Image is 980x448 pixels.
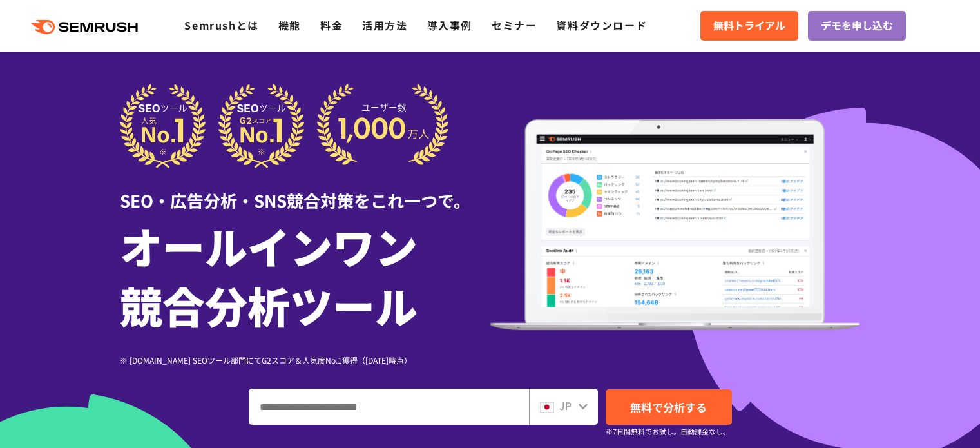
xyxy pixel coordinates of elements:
span: JP [559,398,572,413]
a: デモを申し込む [808,11,906,41]
a: 資料ダウンロード [556,17,647,33]
h1: オールインワン 競合分析ツール [120,216,490,335]
a: セミナー [492,17,537,33]
div: ※ [DOMAIN_NAME] SEOツール部門にてG2スコア＆人気度No.1獲得（[DATE]時点） [120,354,490,366]
a: 料金 [320,17,343,33]
span: 無料で分析する [630,399,707,415]
span: デモを申し込む [821,17,893,34]
div: SEO・広告分析・SNS競合対策をこれ一つで。 [120,168,490,213]
a: 機能 [278,17,301,33]
a: Semrushとは [184,17,258,33]
a: 無料トライアル [700,11,798,41]
a: 無料で分析する [606,389,732,425]
a: 活用方法 [362,17,407,33]
small: ※7日間無料でお試し。自動課金なし。 [606,425,730,438]
input: ドメイン、キーワードまたはURLを入力してください [249,389,528,424]
span: 無料トライアル [713,17,785,34]
a: 導入事例 [427,17,472,33]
